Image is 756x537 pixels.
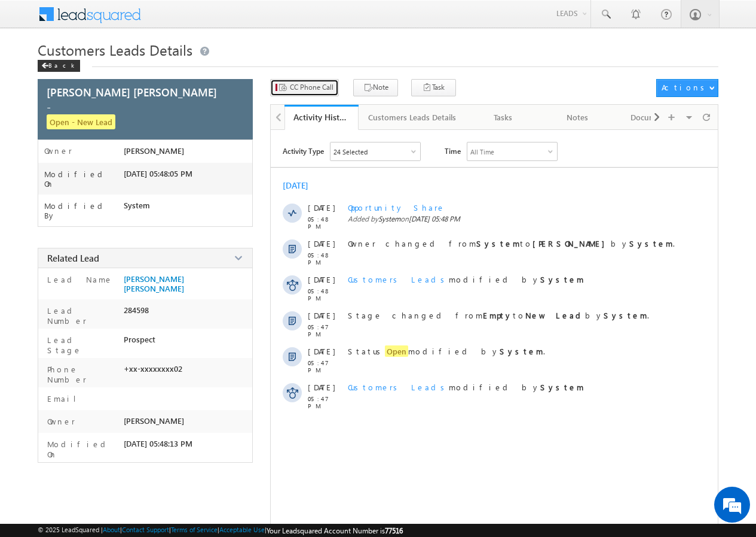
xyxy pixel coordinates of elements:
label: Lead Name [44,274,113,284]
a: Contact Support [122,526,169,533]
span: 05:47 PM [308,359,344,374]
span: 05:48 PM [308,251,344,266]
span: Your Leadsquared Account Number is [267,526,403,535]
a: Activity History [284,105,359,130]
div: Back [38,60,80,72]
div: 24 Selected [333,148,368,156]
strong: System [629,238,673,248]
label: Owner [44,416,75,426]
span: Open - New Lead [47,114,115,129]
div: Activity History [293,111,350,123]
span: [DATE] 05:48 PM [409,214,460,223]
span: 05:47 PM [308,323,344,338]
span: modified by [348,274,584,284]
span: [PERSON_NAME] [124,146,184,156]
span: Customers Leads [348,274,449,284]
strong: System [540,382,584,392]
span: modified by [348,382,584,392]
span: [DATE] [308,202,335,213]
label: Owner [44,146,72,156]
span: Stage changed from to by . [348,310,649,320]
a: Tasks [467,105,541,130]
span: [DATE] [308,238,335,248]
span: Added by on [348,214,696,223]
div: Tasks [476,110,530,125]
span: Status modified by . [348,345,545,357]
span: [DATE] 05:48:05 PM [124,169,192,178]
label: Lead Stage [44,335,119,355]
label: Modified On [44,169,124,189]
span: [PERSON_NAME] [PERSON_NAME] - [47,84,221,114]
span: [DATE] [308,382,335,392]
span: System [378,214,400,223]
span: © 2025 LeadSquared | | | | | [38,526,403,535]
span: [DATE] [308,310,335,320]
li: Activity History [284,105,359,129]
button: CC Phone Call [270,79,339,96]
a: [PERSON_NAME] [PERSON_NAME] [124,274,246,293]
label: Phone Number [44,364,119,384]
span: [DATE] [308,346,335,356]
a: Documents [615,105,689,130]
span: Time [445,142,461,160]
span: [DATE] 05:48:13 PM [124,439,192,448]
div: Owner Changed,Status Changed,Stage Changed,Source Changed,Notes & 19 more.. [330,142,420,160]
span: 05:47 PM [308,395,344,409]
span: 77516 [385,526,403,535]
button: Actions [656,79,718,97]
div: Actions [662,82,709,93]
span: Related Lead [47,252,99,264]
strong: System [604,310,647,320]
span: Owner changed from to by . [348,238,675,248]
div: All Time [470,148,494,156]
span: Customers Leads Details [38,40,192,59]
div: [DATE] [283,180,322,191]
strong: [PERSON_NAME] [532,238,611,248]
a: Terms of Service [171,526,218,533]
strong: System [476,238,520,248]
span: 05:48 PM [308,287,344,302]
strong: Empty [483,310,513,320]
span: Opportunity Share [348,202,445,213]
strong: System [540,274,584,284]
label: Modified On [44,439,119,459]
div: Documents [625,110,678,125]
a: Customers Leads Details [359,105,467,130]
span: Open [385,345,408,357]
span: [DATE] [308,274,335,284]
span: 05:48 PM [308,216,344,230]
strong: New Lead [525,310,585,320]
strong: System [500,346,543,356]
span: System [124,201,150,210]
div: Notes [550,110,604,125]
label: Modified By [44,201,124,220]
div: Customers Leads Details [368,110,456,125]
span: Activity Type [283,142,324,160]
span: +xx-xxxxxxxx02 [124,364,182,374]
button: Task [411,79,456,96]
label: Lead Number [44,305,119,326]
a: Acceptable Use [219,526,265,533]
a: About [103,526,120,533]
label: Email [44,393,85,403]
span: Prospect [124,335,155,344]
span: Customers Leads [348,382,449,392]
span: CC Phone Call [290,82,333,93]
span: 284598 [124,305,149,315]
span: [PERSON_NAME] [124,416,184,426]
a: Notes [541,105,615,130]
button: Note [353,79,398,96]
